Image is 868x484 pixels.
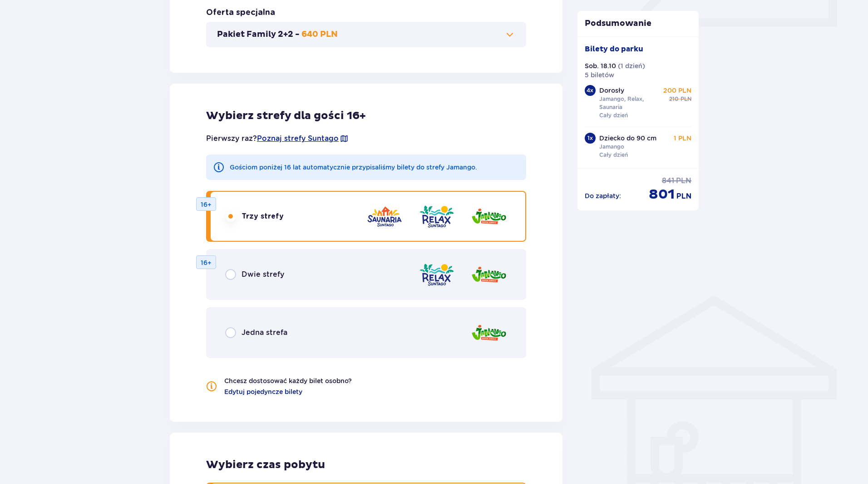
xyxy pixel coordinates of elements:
p: Chcesz dostosować każdy bilet osobno? [224,376,352,385]
p: 16+ [201,200,212,209]
span: 210 [669,95,679,103]
h3: Oferta specjalna [206,7,275,18]
span: Dwie strefy [242,269,284,279]
span: Trzy strefy [242,211,284,221]
p: 5 biletów [585,70,614,80]
a: Edytuj pojedyncze bilety [224,387,302,396]
img: Relax [419,204,455,230]
p: Do zapłaty : [585,191,621,200]
p: Dziecko do 90 cm [599,134,656,143]
p: 200 PLN [663,86,691,95]
p: Dorosły [599,86,624,95]
img: Jamango [471,262,507,288]
p: 640 PLN [301,29,338,40]
p: Podsumowanie [577,18,699,29]
span: Jedna strefa [242,328,287,338]
img: Jamango [471,320,507,346]
p: Cały dzień [599,111,628,120]
img: Saunaria [366,204,403,230]
a: Poznaj strefy Suntago [257,134,339,144]
img: Relax [419,262,455,288]
p: Pakiet Family 2+2 - [217,29,300,40]
p: Sob. 18.10 [585,61,616,70]
p: 1 PLN [674,134,691,143]
button: Pakiet Family 2+2 -640 PLN [217,29,515,40]
h2: Wybierz strefy dla gości 16+ [206,109,526,123]
p: Bilety do parku [585,44,643,54]
p: Gościom poniżej 16 lat automatycznie przypisaliśmy bilety do strefy Jamango. [230,163,477,172]
img: Jamango [471,204,507,230]
span: PLN [681,95,691,103]
p: Pierwszy raz? [206,134,349,144]
h2: Wybierz czas pobytu [206,458,526,472]
p: Cały dzień [599,151,628,159]
span: 801 [649,186,675,203]
span: PLN [676,176,691,186]
span: PLN [676,191,691,201]
div: 4 x [585,85,596,96]
div: 1 x [585,133,596,144]
p: Jamango, Relax, Saunaria [599,95,662,111]
span: 841 [662,176,674,186]
p: 16+ [201,258,212,267]
p: ( 1 dzień ) [618,61,645,70]
p: Jamango [599,143,624,151]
